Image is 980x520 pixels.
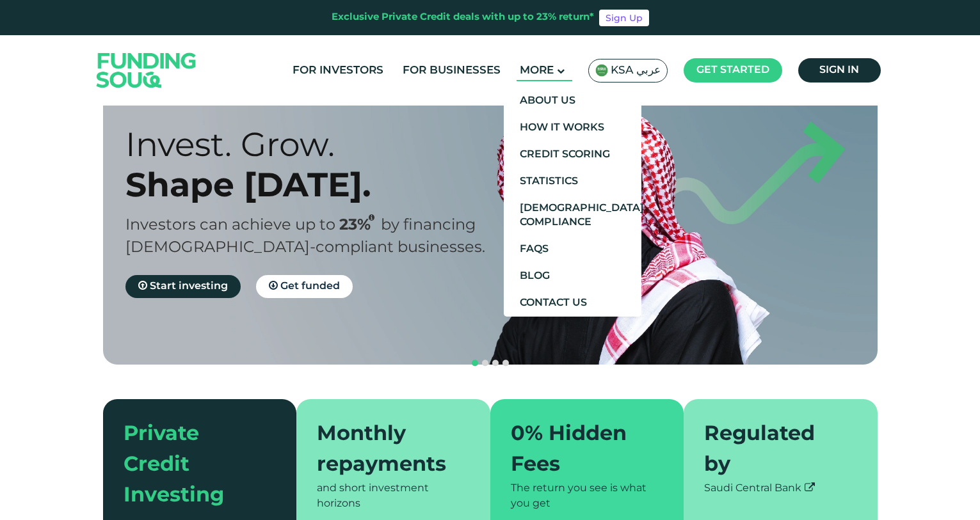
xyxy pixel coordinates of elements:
[332,10,594,25] div: Exclusive Private Credit deals with up to 23% return*
[611,63,661,78] span: KSA عربي
[470,358,480,368] button: navigation
[125,275,241,298] a: Start investing
[504,236,641,263] a: FAQs
[819,65,859,75] span: Sign in
[504,141,641,168] a: Credit Scoring
[84,38,209,102] img: Logo
[599,10,649,26] a: Sign Up
[256,275,353,298] a: Get funded
[504,168,641,195] a: Statistics
[696,65,769,75] span: Get started
[490,358,501,368] button: navigation
[504,263,641,290] a: Blog
[124,420,261,512] div: Private Credit Investing
[504,195,641,236] a: [DEMOGRAPHIC_DATA] Compliance
[704,481,857,496] div: Saudi Central Bank
[150,281,228,291] span: Start investing
[595,64,608,77] img: SA Flag
[289,60,387,81] a: For Investors
[704,420,842,481] div: Regulated by
[511,481,664,512] div: The return you see is what you get
[798,58,881,83] a: Sign in
[480,358,490,368] button: navigation
[317,481,470,512] div: and short investment horizons
[125,218,335,233] span: Investors can achieve up to
[504,114,641,141] a: How It Works
[125,164,513,205] div: Shape [DATE].
[339,218,381,233] span: 23%
[125,124,513,164] div: Invest. Grow.
[317,420,454,481] div: Monthly repayments
[504,88,641,114] a: About Us
[280,281,340,291] span: Get funded
[520,65,554,76] span: More
[399,60,504,81] a: For Businesses
[501,358,511,368] button: navigation
[369,214,374,221] i: 23% IRR (expected) ~ 15% Net yield (expected)
[511,420,648,481] div: 0% Hidden Fees
[504,290,641,317] a: Contact Us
